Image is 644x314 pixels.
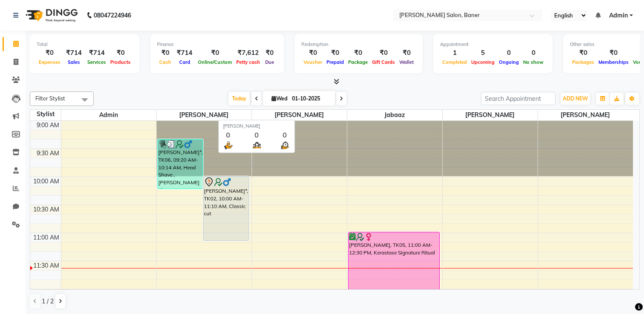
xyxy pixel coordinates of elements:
div: 0 [280,129,290,140]
span: Services [85,59,108,65]
span: Admin [61,110,156,120]
span: Packages [570,59,596,65]
span: No show [521,59,546,65]
div: 1 [440,48,469,58]
span: [PERSON_NAME] [157,110,252,120]
div: 10:00 AM [31,177,61,186]
div: 0 [521,48,546,58]
div: [PERSON_NAME]*, TK06, 09:20 AM-10:14 AM, Head Shave ,[PERSON_NAME] shape [158,140,203,188]
div: Appointment [440,41,546,48]
span: Memberships [596,59,631,65]
span: Package [346,59,370,65]
div: 11:00 AM [31,233,61,242]
div: ₹0 [346,48,370,58]
span: Petty cash [234,59,262,65]
div: ₹0 [108,48,133,58]
div: ₹714 [63,48,85,58]
div: ₹0 [262,48,277,58]
span: Products [108,59,133,65]
span: [PERSON_NAME] [252,110,347,120]
div: ₹0 [370,48,397,58]
div: ₹0 [37,48,63,58]
div: Stylist [30,110,61,119]
div: Finance [157,41,277,48]
span: Prepaid [324,59,346,65]
div: Total [37,41,133,48]
div: ₹714 [173,48,196,58]
div: [PERSON_NAME] [223,123,290,130]
span: Card [177,59,192,65]
span: Filter Stylist [35,95,65,102]
div: ₹0 [324,48,346,58]
span: Due [263,59,276,65]
div: ₹0 [196,48,234,58]
div: ₹0 [301,48,324,58]
span: Ongoing [497,59,521,65]
span: Jabaaz [347,110,442,120]
span: Upcoming [469,59,497,65]
span: [PERSON_NAME] [443,110,538,120]
div: 0 [223,129,234,140]
span: [PERSON_NAME] [538,110,633,120]
div: 9:00 AM [35,121,61,130]
div: 12:00 PM [32,289,61,298]
div: 0 [251,129,262,140]
input: Search Appointment [481,92,555,105]
b: 08047224946 [94,3,131,27]
div: 10:30 AM [31,205,61,214]
div: 11:30 AM [31,261,61,270]
div: 5 [469,48,497,58]
span: Sales [66,59,82,65]
span: Cash [157,59,173,65]
span: Wed [269,95,289,102]
div: ₹0 [596,48,631,58]
span: Wallet [397,59,416,65]
img: serve.png [223,140,234,150]
span: Admin [609,11,628,20]
div: 9:30 AM [35,149,61,158]
span: Expenses [37,59,63,65]
span: ADD NEW [563,95,588,102]
div: ₹0 [397,48,416,58]
span: Voucher [301,59,324,65]
img: wait_time.png [280,140,290,150]
div: 0 [497,48,521,58]
div: ₹714 [85,48,108,58]
span: Today [229,92,250,105]
span: Online/Custom [196,59,234,65]
div: [PERSON_NAME]*, TK02, 10:00 AM-11:10 AM, Classic cut [203,177,249,240]
div: Redemption [301,41,416,48]
span: Completed [440,59,469,65]
span: 1 / 2 [42,297,54,306]
span: Gift Cards [370,59,397,65]
input: 2025-10-01 [289,92,332,105]
button: ADD NEW [561,93,590,105]
img: logo [22,3,80,27]
div: ₹7,612 [234,48,262,58]
img: queue.png [251,140,262,150]
div: ₹0 [570,48,596,58]
div: ₹0 [157,48,173,58]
